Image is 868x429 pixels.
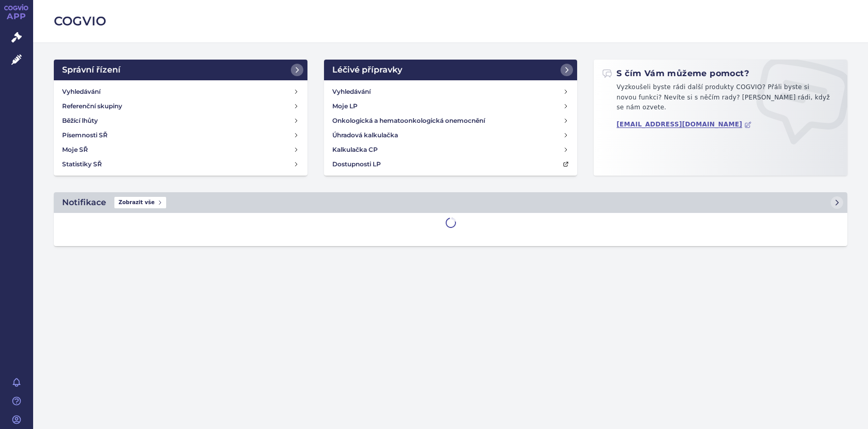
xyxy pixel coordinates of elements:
[602,68,749,79] h2: S čím Vám můžeme pomoct?
[62,116,98,126] h4: Běžící lhůty
[328,128,573,142] a: Úhradová kalkulačka
[54,60,307,80] a: Správní řízení
[114,197,166,208] span: Zobrazit vše
[332,130,398,140] h4: Úhradová kalkulačka
[62,130,108,140] h4: Písemnosti SŘ
[62,64,121,76] h2: Správní řízení
[54,12,847,30] h2: COGVIO
[332,64,402,76] h2: Léčivé přípravky
[62,87,100,97] h4: Vyhledávání
[58,99,303,113] a: Referenční skupiny
[58,142,303,157] a: Moje SŘ
[328,113,573,128] a: Onkologická a hematoonkologická onemocnění
[332,101,358,111] h4: Moje LP
[328,84,573,99] a: Vyhledávání
[328,99,573,113] a: Moje LP
[616,121,752,128] a: [EMAIL_ADDRESS][DOMAIN_NAME]
[332,145,378,155] h4: Kalkulačka CP
[58,84,303,99] a: Vyhledávání
[58,157,303,171] a: Statistiky SŘ
[332,116,485,126] h4: Onkologická a hematoonkologická onemocnění
[62,159,102,169] h4: Statistiky SŘ
[62,196,106,209] h2: Notifikace
[332,87,371,97] h4: Vyhledávání
[328,142,573,157] a: Kalkulačka CP
[54,192,847,213] a: NotifikaceZobrazit vše
[324,60,578,80] a: Léčivé přípravky
[602,82,839,117] p: Vyzkoušeli byste rádi další produkty COGVIO? Přáli byste si novou funkci? Nevíte si s něčím rady?...
[62,101,122,111] h4: Referenční skupiny
[62,145,88,155] h4: Moje SŘ
[332,159,381,169] h4: Dostupnosti LP
[58,113,303,128] a: Běžící lhůty
[328,157,573,171] a: Dostupnosti LP
[58,128,303,142] a: Písemnosti SŘ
